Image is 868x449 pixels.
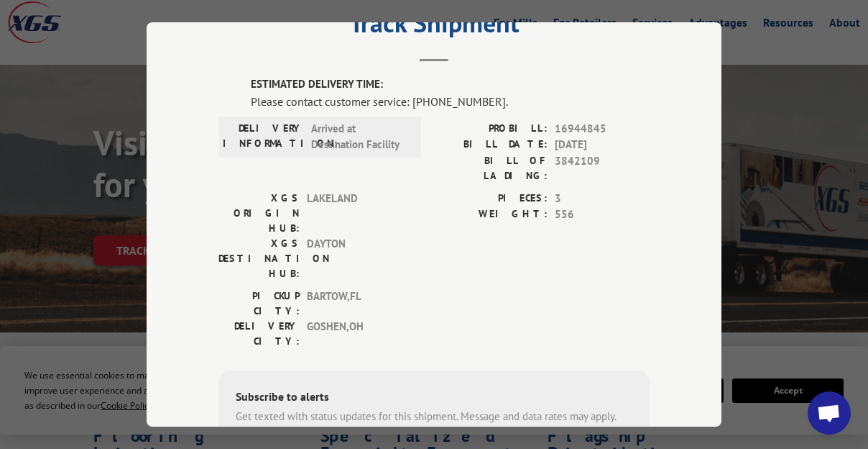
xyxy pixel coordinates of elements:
span: DAYTON [307,236,404,281]
div: Please contact customer service: [PHONE_NUMBER]. [251,93,650,110]
span: Arrived at Destination Facility [311,121,408,153]
span: 556 [555,207,650,223]
label: BILL OF LADING: [434,153,548,183]
label: PICKUP CITY: [218,289,300,319]
span: 16944845 [555,121,650,137]
label: BILL DATE: [434,137,548,153]
label: DELIVERY CITY: [218,319,300,349]
div: Open chat [808,391,851,435]
h2: Track Shipment [218,13,650,40]
span: 3842109 [555,153,650,183]
div: Get texted with status updates for this shipment. Message and data rates may apply. Message frequ... [236,409,632,441]
label: ESTIMATED DELIVERY TIME: [251,76,650,93]
span: [DATE] [555,137,650,153]
span: 3 [555,191,650,207]
div: Subscribe to alerts [236,388,632,409]
label: PROBILL: [434,121,548,137]
label: XGS ORIGIN HUB: [218,191,300,236]
span: BARTOW , FL [307,289,404,319]
label: PIECES: [434,191,548,207]
label: XGS DESTINATION HUB: [218,236,300,281]
span: LAKELAND [307,191,404,236]
label: DELIVERY INFORMATION: [223,121,304,153]
label: WEIGHT: [434,207,548,223]
span: GOSHEN , OH [307,319,404,349]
